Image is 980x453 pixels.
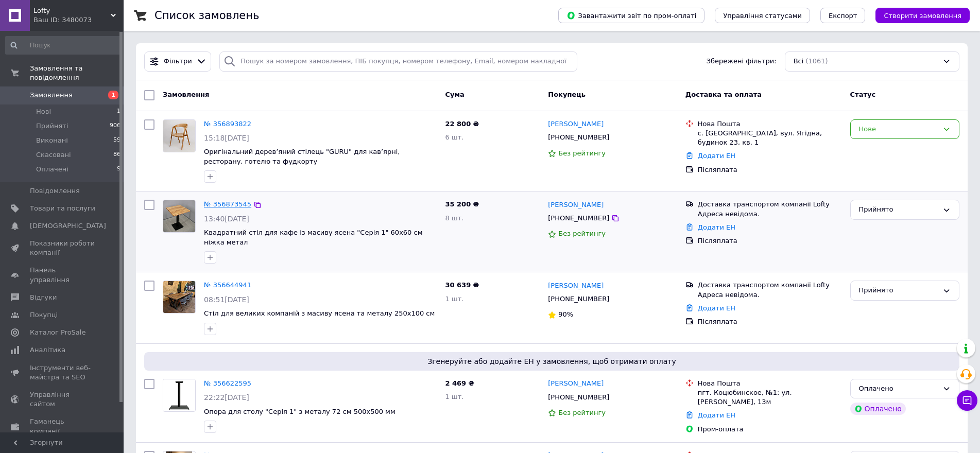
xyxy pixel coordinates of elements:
a: Фото товару [163,379,196,412]
div: Післяплата [698,236,842,246]
span: Всі [794,57,804,66]
span: Панель управління [30,266,95,284]
a: [PERSON_NAME] [548,379,604,389]
div: Доставка транспортом компанії Lofty [698,281,842,290]
button: Управління статусами [715,8,810,23]
div: пгт. Коцюбинское, №1: ул. [PERSON_NAME], 13м [698,388,842,407]
img: Фото товару [163,200,195,232]
span: Оплачені [36,165,68,174]
span: Створити замовлення [884,12,961,20]
a: Додати ЕН [698,304,735,312]
div: [PHONE_NUMBER] [546,292,611,306]
span: Завантажити звіт по пром-оплаті [566,11,696,20]
a: Фото товару [163,200,196,233]
a: Оригінальний дерев’яний стілець "GURU" для кав’ярні, ресторану, готелю та фудкорту [204,148,400,165]
div: Нова Пошта [698,379,842,388]
div: Оплачено [859,384,938,394]
span: Покупці [30,310,58,320]
div: Оплачено [850,403,906,415]
div: [PHONE_NUMBER] [546,212,611,225]
span: Гаманець компанії [30,417,95,435]
span: 9 [117,165,121,174]
span: 1 [108,91,118,99]
span: 59 [113,136,121,145]
div: [PHONE_NUMBER] [546,391,611,404]
span: (1061) [805,57,828,65]
span: Покупець [548,91,586,98]
a: Додати ЕН [698,411,735,419]
a: Стіл для великих компаній з масиву ясена та металу 250х100 см [204,309,435,317]
div: Післяплата [698,165,842,175]
span: Згенеруйте або додайте ЕН у замовлення, щоб отримати оплату [148,356,955,367]
span: 906 [110,121,121,131]
button: Чат з покупцем [957,390,977,411]
span: Інструменти веб-майстра та SEO [30,363,95,382]
span: Повідомлення [30,186,80,196]
span: Виконані [36,136,68,145]
span: 86 [113,150,121,160]
input: Пошук за номером замовлення, ПІБ покупця, номером телефону, Email, номером накладної [219,51,577,72]
div: Нове [859,124,938,135]
span: Прийняті [36,121,68,131]
button: Експорт [820,8,866,23]
span: 1 [117,107,121,116]
span: Збережені фільтри: [707,57,777,66]
span: Lofty [33,6,111,15]
span: Без рейтингу [558,409,606,416]
span: Замовлення [30,91,73,100]
h1: Список замовлень [154,9,259,22]
button: Завантажити звіт по пром-оплаті [558,8,704,23]
span: Нові [36,107,51,116]
input: Пошук [5,36,122,55]
a: № 356893822 [204,120,251,128]
div: [PHONE_NUMBER] [546,131,611,144]
span: 35 200 ₴ [445,200,478,208]
span: Замовлення та повідомлення [30,64,124,82]
a: № 356644941 [204,281,251,289]
span: 90% [558,310,573,318]
img: Фото товару [163,120,195,152]
a: [PERSON_NAME] [548,200,604,210]
a: № 356622595 [204,379,251,387]
span: Опора для столу "Серія 1" з металу 72 см 500х500 мм [204,408,396,415]
div: Доставка транспортом компанії Lofty [698,200,842,209]
span: Експорт [829,12,857,20]
span: Доставка та оплата [685,91,762,98]
span: 2 469 ₴ [445,379,474,387]
span: 08:51[DATE] [204,295,249,304]
div: Нова Пошта [698,119,842,129]
span: Показники роботи компанії [30,239,95,257]
span: 30 639 ₴ [445,281,478,289]
a: № 356873545 [204,200,251,208]
span: Каталог ProSale [30,328,85,337]
div: Прийнято [859,285,938,296]
div: Адреса невідома. [698,210,842,219]
span: [DEMOGRAPHIC_DATA] [30,221,106,231]
img: Фото товару [163,379,195,411]
div: Пром-оплата [698,425,842,434]
a: [PERSON_NAME] [548,281,604,291]
span: 22 800 ₴ [445,120,478,128]
a: Фото товару [163,119,196,152]
span: Фільтри [164,57,192,66]
span: Відгуки [30,293,57,302]
span: 22:22[DATE] [204,393,249,402]
span: Cума [445,91,464,98]
span: 1 шт. [445,295,463,303]
span: Аналітика [30,345,65,355]
a: Створити замовлення [865,11,970,19]
span: Статус [850,91,876,98]
span: Замовлення [163,91,209,98]
div: с. [GEOGRAPHIC_DATA], вул. Ягідна, будинок 23, кв. 1 [698,129,842,147]
span: 6 шт. [445,133,463,141]
div: Адреса невідома. [698,290,842,300]
a: Квадратний стіл для кафе із масиву ясена "Серія 1" 60х60 см ніжка метал [204,229,422,246]
span: 15:18[DATE] [204,134,249,142]
div: Ваш ID: 3480073 [33,15,124,25]
a: Додати ЕН [698,152,735,160]
span: 1 шт. [445,393,463,400]
span: Товари та послуги [30,204,95,213]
